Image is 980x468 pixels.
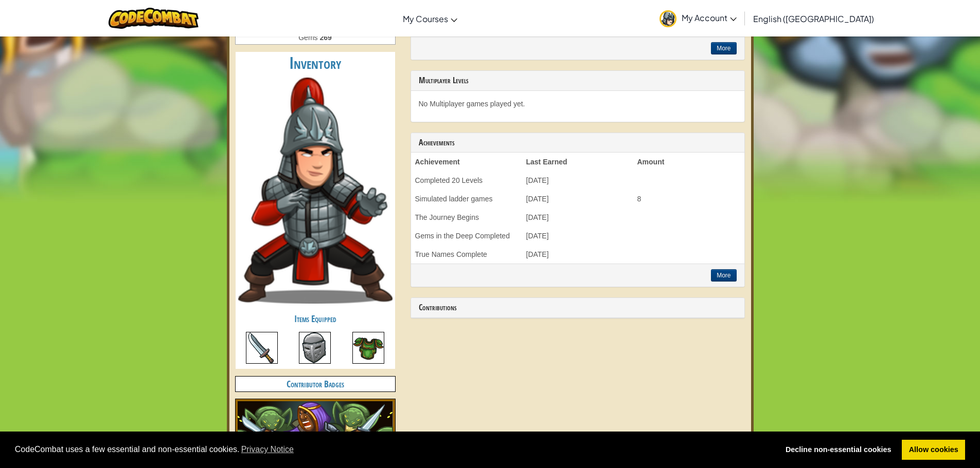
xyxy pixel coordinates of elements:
[902,440,965,460] a: allow cookies
[522,245,633,264] td: [DATE]
[109,8,199,29] img: CodeCombat logo
[419,138,737,147] h3: Achievements
[240,442,296,457] a: learn more about cookies
[660,10,676,27] img: avatar
[522,190,633,208] td: [DATE]
[403,13,448,24] span: My Courses
[633,190,744,208] td: 8
[753,13,874,24] span: English ([GEOGRAPHIC_DATA])
[682,12,737,23] span: My Account
[411,153,522,171] th: Achievement
[15,442,771,457] span: CodeCombat uses a few essential and non-essential cookies.
[711,269,736,282] button: More
[522,208,633,227] td: [DATE]
[411,227,522,245] td: Gems in the Deep Completed
[419,303,737,312] h3: Contributions
[419,76,737,85] h3: Multiplayer Levels
[419,99,737,109] p: No Multiplayer games played yet.
[522,227,633,245] td: [DATE]
[633,153,744,171] th: Amount
[238,401,393,445] img: adventurer.png
[711,42,736,54] button: More
[411,190,522,208] td: Simulated ladder games
[319,33,331,42] strong: 269
[654,2,742,34] a: My Account
[522,153,633,171] th: Last Earned
[411,208,522,227] td: The Journey Begins
[411,171,522,190] td: Completed 20 Levels
[298,33,319,42] span: Gems
[522,171,633,190] td: [DATE]
[241,311,390,326] h4: Items Equipped
[778,440,898,460] a: deny cookies
[236,377,395,391] h4: Contributor Badges
[236,52,395,75] h2: Inventory
[748,5,879,32] a: English ([GEOGRAPHIC_DATA])
[411,245,522,264] td: True Names Complete
[398,5,462,32] a: My Courses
